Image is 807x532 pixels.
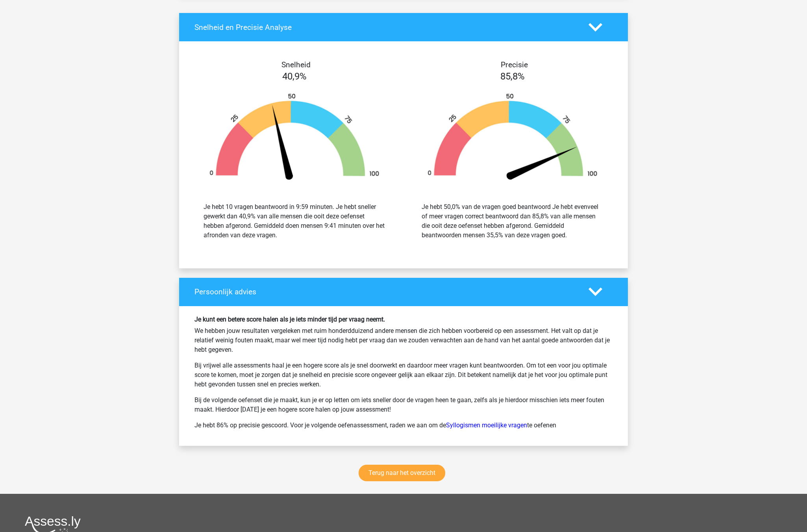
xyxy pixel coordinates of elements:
[359,465,445,481] a: Terug naar het overzicht
[422,202,603,240] div: Je hebt 50,0% van de vragen goed beantwoord Je hebt evenveel of meer vragen correct beantwoord da...
[194,60,398,69] h4: Snelheid
[415,93,610,183] img: 86.bedef3011a2e.png
[197,93,392,183] img: 41.db5e36a3aba0.png
[194,421,613,430] p: Je hebt 86% op precisie gescoord. Voor je volgende oefenassessment, raden we aan om de te oefenen
[194,316,613,323] h6: Je kunt een betere score halen als je iets minder tijd per vraag neemt.
[194,395,613,414] p: Bij de volgende oefenset die je maakt, kun je er op letten om iets sneller door de vragen heen te...
[282,71,307,82] span: 40,9%
[500,71,525,82] span: 85,8%
[194,361,613,389] p: Bij vrijwel alle assessments haal je een hogere score als je snel doorwerkt en daardoor meer vrag...
[194,23,577,32] h4: Snelheid en Precisie Analyse
[204,202,385,240] div: Je hebt 10 vragen beantwoord in 9:59 minuten. Je hebt sneller gewerkt dan 40,9% van alle mensen d...
[194,326,613,355] p: We hebben jouw resultaten vergeleken met ruim honderdduizend andere mensen die zich hebben voorbe...
[194,287,577,296] h4: Persoonlijk advies
[413,60,616,69] h4: Precisie
[446,421,527,429] a: Syllogismen moeilijke vragen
